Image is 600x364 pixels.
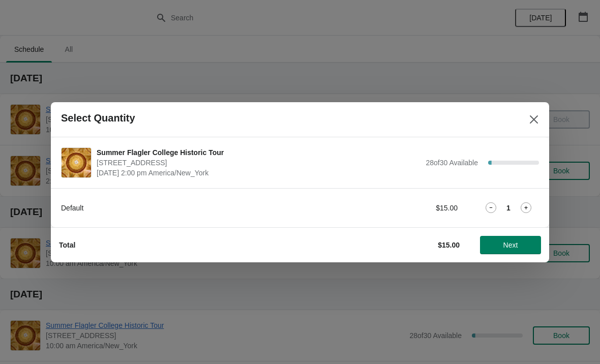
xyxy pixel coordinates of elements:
[97,147,421,158] span: Summer Flagler College Historic Tour
[503,241,518,249] span: Next
[506,203,511,213] strong: 1
[480,236,541,254] button: Next
[61,203,343,213] div: Default
[61,112,135,124] h2: Select Quantity
[62,148,91,177] img: Summer Flagler College Historic Tour | 74 King Street, St. Augustine, FL, USA | August 26 | 2:00 ...
[97,158,421,168] span: [STREET_ADDRESS]
[59,241,75,249] strong: Total
[525,110,543,129] button: Close
[97,168,421,178] span: [DATE] 2:00 pm America/New_York
[364,203,458,213] div: $15.00
[438,241,460,249] strong: $15.00
[426,159,478,167] span: 28 of 30 Available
